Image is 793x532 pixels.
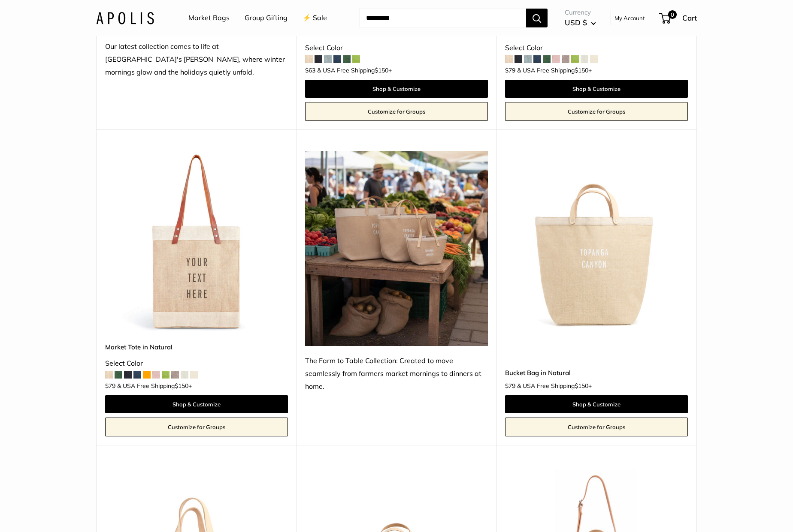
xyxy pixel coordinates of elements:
span: $79 [505,66,515,74]
img: Apolis [96,12,154,24]
img: Bucket Bag in Natural [505,151,688,334]
div: The Farm to Table Collection: Created to move seamlessly from farmers market mornings to dinners ... [305,355,488,393]
span: USD $ [565,18,587,27]
a: Market Bags [188,12,230,24]
div: Select Color [505,42,688,54]
span: $79 [105,382,115,390]
a: My Account [614,13,645,23]
a: Shop & Customize [505,80,688,98]
a: Shop & Customize [305,80,488,98]
a: Shop & Customize [105,395,288,413]
img: description_Make it yours with custom printed text. [105,151,288,334]
span: Cart [682,13,697,22]
span: & USA Free Shipping + [517,67,592,73]
span: $150 [175,382,188,390]
span: & USA Free Shipping + [117,383,192,389]
span: $79 [505,382,515,390]
span: $63 [305,66,315,74]
span: & USA Free Shipping + [517,383,592,389]
a: Customize for Groups [105,418,288,436]
span: & USA Free Shipping + [317,67,392,73]
span: $150 [575,382,588,390]
div: Select Color [305,42,488,54]
div: Select Color [105,357,288,370]
span: $150 [375,66,388,74]
a: Market Tote in Natural [105,342,288,352]
a: ⚡️ Sale [303,12,327,24]
a: Customize for Groups [505,418,688,436]
a: Customize for Groups [305,102,488,121]
a: 0 Cart [660,11,697,25]
span: 0 [668,10,677,19]
a: description_Make it yours with custom printed text.Market Tote in Natural [105,151,288,334]
img: The Farm to Table Collection: Created to move seamlessly from farmers market mornings to dinners ... [305,151,488,346]
input: Search... [359,9,526,27]
a: Bucket Bag in Natural [505,368,688,378]
span: Currency [565,6,596,18]
span: $150 [575,66,588,74]
a: Customize for Groups [505,102,688,121]
a: Bucket Bag in NaturalBucket Bag in Natural [505,151,688,334]
div: Our latest collection comes to life at [GEOGRAPHIC_DATA]'s [PERSON_NAME], where winter mornings g... [105,40,288,79]
button: USD $ [565,16,596,30]
a: Shop & Customize [505,395,688,413]
a: Group Gifting [245,12,288,24]
button: Search [526,9,548,27]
